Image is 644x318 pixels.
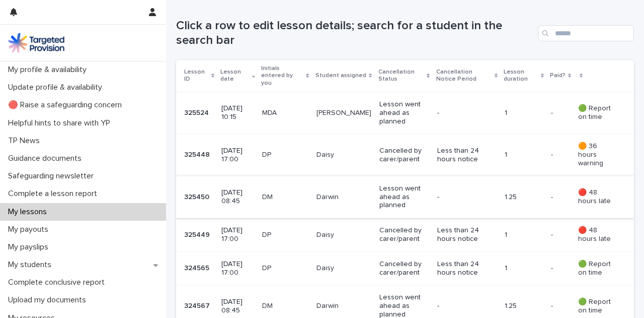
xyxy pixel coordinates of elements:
[184,262,211,273] p: 324565
[262,109,308,117] p: MDA
[504,67,538,85] p: Lesson duration
[184,300,212,310] p: 324567
[262,302,308,310] p: DM
[379,184,429,210] p: Lesson went ahead as planned
[551,229,555,239] p: -
[378,67,425,85] p: Cancellation Status
[221,104,254,121] p: [DATE] 10:15
[379,147,429,164] p: Cancelled by carer/parent
[379,226,429,243] p: Cancelled by carer/parent
[221,226,254,243] p: [DATE] 17:00
[505,193,543,202] p: 1.25
[4,118,118,128] p: Helpful hints to share with YP
[4,260,59,270] p: My students
[184,229,212,239] p: 325449
[176,218,634,252] tr: 325449325449 [DATE] 17:00DPDaisyCancelled by carer/parentLess than 24 hours notice1-- 🔴 48 hours ...
[4,154,90,163] p: Guidance documents
[221,188,254,206] p: [DATE] 08:45
[221,147,254,164] p: [DATE] 17:00
[184,149,212,159] p: 325448
[176,19,534,48] h1: Click a row to edit lesson details; search for a student in the search bar
[4,242,56,252] p: My payslips
[437,147,493,164] p: Less than 24 hours notice
[578,226,618,243] p: 🔴 48 hours late
[262,151,308,159] p: DP
[578,142,618,167] p: 🟠 36 hours warning
[505,302,543,310] p: 1.25
[262,264,308,273] p: DP
[578,188,618,206] p: 🔴 48 hours late
[505,264,543,273] p: 1
[176,176,634,218] tr: 325450325450 [DATE] 08:45DMDarwinLesson went ahead as planned-1.25-- 🔴 48 hours late
[4,136,48,146] p: TP News
[4,83,110,92] p: Update profile & availability
[578,104,618,121] p: 🟢 Report on time
[379,100,429,125] p: Lesson went ahead as planned
[538,25,634,41] input: Search
[505,151,543,159] p: 1
[315,70,366,81] p: Student assigned
[505,109,543,117] p: 1
[551,107,555,117] p: -
[4,100,130,110] p: 🔴 Raise a safeguarding concern
[4,225,56,234] p: My payouts
[316,231,371,239] p: Daisy
[316,264,371,273] p: Daisy
[437,226,493,243] p: Less than 24 hours notice
[221,260,254,277] p: [DATE] 17:00
[550,70,566,81] p: Paid?
[4,189,105,199] p: Complete a lesson report
[220,67,249,85] p: Lesson date
[4,207,55,217] p: My lessons
[8,33,64,53] img: M5nRWzHhSzIhMunXDL62
[551,300,555,310] p: -
[4,295,94,305] p: Upload my documents
[262,193,308,202] p: DM
[184,107,211,117] p: 325524
[437,193,493,202] p: -
[316,302,371,310] p: Darwin
[551,149,555,159] p: -
[4,171,102,181] p: Safeguarding newsletter
[436,67,492,85] p: Cancellation Notice Period
[437,260,493,277] p: Less than 24 hours notice
[261,63,304,89] p: Initials entered by you
[184,67,209,85] p: Lesson ID
[176,92,634,134] tr: 325524325524 [DATE] 10:15MDA[PERSON_NAME]Lesson went ahead as planned-1-- 🟢 Report on time
[184,191,211,202] p: 325450
[176,251,634,285] tr: 324565324565 [DATE] 17:00DPDaisyCancelled by carer/parentLess than 24 hours notice1-- 🟢 Report on...
[505,231,543,239] p: 1
[437,302,493,310] p: -
[316,109,371,117] p: [PERSON_NAME]
[437,109,493,117] p: -
[316,151,371,159] p: Daisy
[551,191,555,202] p: -
[316,193,371,202] p: Darwin
[578,260,618,277] p: 🟢 Report on time
[379,260,429,277] p: Cancelled by carer/parent
[176,134,634,176] tr: 325448325448 [DATE] 17:00DPDaisyCancelled by carer/parentLess than 24 hours notice1-- 🟠 36 hours ...
[221,298,254,315] p: [DATE] 08:45
[578,298,618,315] p: 🟢 Report on time
[551,262,555,273] p: -
[262,231,308,239] p: DP
[4,65,95,75] p: My profile & availability
[4,278,113,287] p: Complete conclusive report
